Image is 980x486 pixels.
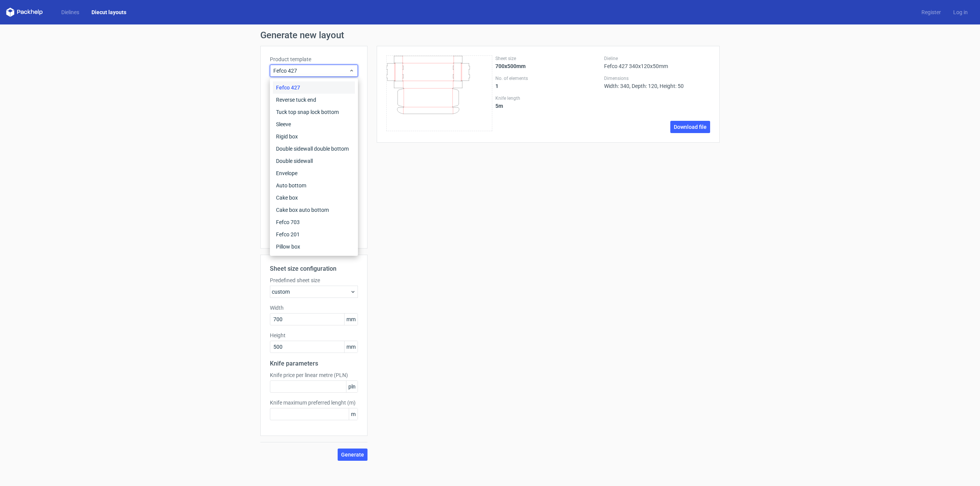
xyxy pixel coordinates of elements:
[270,399,358,406] label: Knife maximum preferred lenght (m)
[260,31,720,40] h1: Generate new layout
[270,286,358,298] div: custom
[273,81,355,94] div: Fefco 427
[344,341,358,353] span: mm
[495,103,503,109] strong: 5 m
[346,381,358,392] span: pln
[273,67,349,75] span: Fefco 427
[273,106,355,118] div: Tuck top snap lock bottom
[270,55,358,63] label: Product template
[495,63,526,69] strong: 700x500mm
[270,313,358,325] input: custom
[947,8,974,16] a: Log in
[604,55,710,69] div: Fefco 427 340x120x50mm
[341,452,364,457] span: Generate
[270,304,358,312] label: Width
[495,95,601,101] label: Knife length
[273,155,355,167] div: Double sidewall
[273,118,355,130] div: Sleeve
[273,241,355,253] div: Pillow box
[344,314,358,325] span: mm
[273,143,355,155] div: Double sidewall double bottom
[85,8,132,16] a: Diecut layouts
[604,75,710,81] label: Dimensions
[273,167,355,179] div: Envelope
[273,179,355,192] div: Auto bottom
[495,83,498,89] strong: 1
[338,449,367,461] button: Generate
[270,359,358,368] h2: Knife parameters
[273,192,355,204] div: Cake box
[604,75,710,89] div: Width: 340, Depth: 120, Height: 50
[273,204,355,216] div: Cake box auto bottom
[604,55,710,62] label: Dieline
[270,371,358,379] label: Knife price per linear metre (PLN)
[273,228,355,241] div: Fefco 201
[670,121,710,133] a: Download file
[270,276,358,284] label: Predefined sheet size
[495,55,601,62] label: Sheet size
[270,341,358,353] input: custom
[270,264,358,273] h2: Sheet size configuration
[270,332,358,339] label: Height
[273,216,355,228] div: Fefco 703
[349,408,358,420] span: m
[273,130,355,143] div: Rigid box
[915,8,947,16] a: Register
[55,8,85,16] a: Dielines
[273,94,355,106] div: Reverse tuck end
[495,75,601,81] label: No. of elements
